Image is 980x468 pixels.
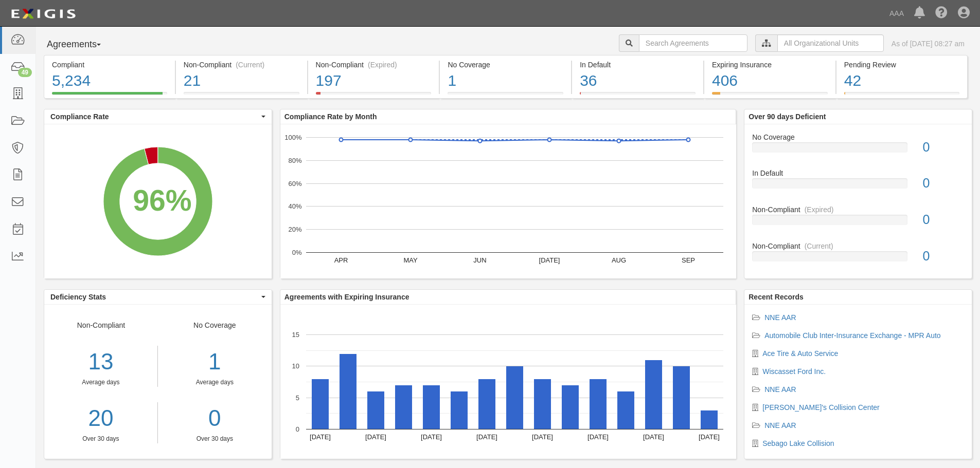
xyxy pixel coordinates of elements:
text: JUN [473,256,486,264]
text: MAY [403,256,418,264]
text: [DATE] [365,433,386,441]
a: 20 [44,402,157,435]
a: Ace Tire & Auto Service [762,349,838,358]
a: Non-Compliant(Current)21 [176,92,307,100]
text: AUG [612,256,626,264]
div: 1 [448,70,563,92]
a: Sebago Lake Collision [762,439,834,447]
svg: A chart. [280,124,736,278]
button: Compliance Rate [44,109,272,124]
div: Average days [166,378,264,387]
text: [DATE] [587,433,609,441]
b: Recent Records [749,293,804,301]
text: [DATE] [310,433,331,441]
div: 49 [18,68,32,77]
a: No Coverage1 [440,92,571,100]
text: [DATE] [643,433,664,441]
text: [DATE] [699,433,720,441]
i: Help Center - Complianz [935,7,948,20]
div: In Default [580,60,696,70]
a: Pending Review42 [836,92,968,100]
text: [DATE] [539,256,560,264]
div: 13 [44,346,157,378]
div: 1 [166,346,264,378]
text: 80% [288,157,301,164]
text: SEP [682,256,695,264]
text: 5 [296,394,299,401]
a: Non-Compliant(Current)0 [752,241,964,270]
div: Non-Compliant (Expired) [316,60,432,70]
div: Over 30 days [166,435,264,443]
div: Non-Compliant (Current) [184,60,299,70]
a: [PERSON_NAME]'s Collision Center [762,403,880,411]
div: (Expired) [368,60,397,70]
text: [DATE] [421,433,442,441]
div: (Current) [805,241,833,251]
b: Over 90 days Deficient [749,113,826,121]
input: Search Agreements [639,34,747,52]
div: Non-Compliant [744,241,972,251]
div: No Coverage [158,320,272,443]
text: 0% [292,249,301,256]
img: logo-5460c22ac91f19d4615b14bd174203de0afe785f0fc80cf4dbbc73dc1793850b.png [8,5,79,23]
div: 5,234 [52,70,167,92]
a: NNE AAR [764,421,796,429]
div: 197 [316,70,432,92]
div: 96% [133,180,191,222]
a: AAA [884,3,909,24]
text: 15 [292,331,299,339]
div: Compliant [52,60,167,70]
a: Automobile Club Inter-Insurance Exchange - MPR Auto [764,331,940,340]
div: (Current) [236,60,264,70]
div: 406 [712,70,828,92]
b: Agreements with Expiring Insurance [284,293,409,301]
div: Over 30 days [44,435,157,443]
a: Non-Compliant(Expired)197 [308,92,439,100]
div: Expiring Insurance [712,60,828,70]
a: NNE AAR [764,313,796,322]
div: 0 [915,211,972,229]
b: Compliance Rate by Month [284,113,377,121]
span: Compliance Rate [50,111,259,122]
text: [DATE] [476,433,497,441]
div: 0 [915,174,972,193]
a: 0 [166,402,264,435]
div: 21 [184,70,299,92]
div: 0 [915,247,972,266]
div: In Default [744,168,972,178]
svg: A chart. [280,305,736,459]
div: Non-Compliant [44,320,158,443]
div: No Coverage [448,60,563,70]
text: 0 [296,425,299,433]
a: In Default0 [752,168,964,204]
a: No Coverage0 [752,132,964,169]
div: 0 [915,138,972,157]
div: Pending Review [844,60,959,70]
div: As of [DATE] 08:27 am [892,39,965,49]
text: [DATE] [532,433,553,441]
button: Deficiency Stats [44,290,272,304]
div: No Coverage [744,132,972,142]
text: APR [334,256,348,264]
div: Non-Compliant [744,204,972,215]
div: Average days [44,378,157,387]
text: 60% [288,179,301,187]
div: (Expired) [805,204,834,215]
svg: A chart. [44,124,272,278]
text: 20% [288,226,301,233]
a: Non-Compliant(Expired)0 [752,204,964,241]
div: 42 [844,70,959,92]
a: Wiscasset Ford Inc. [762,367,826,376]
a: In Default36 [572,92,703,100]
div: 36 [580,70,696,92]
text: 40% [288,202,301,210]
span: Deficiency Stats [50,292,259,302]
a: Compliant5,234 [44,92,175,100]
button: Agreements [44,34,121,55]
text: 100% [284,134,302,141]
